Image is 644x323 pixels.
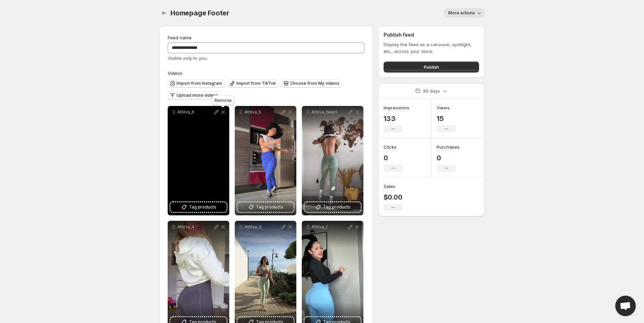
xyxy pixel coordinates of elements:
[168,91,221,99] button: Upload more videos
[170,202,227,212] button: Tag products
[444,8,485,18] button: More actions
[384,154,403,162] p: 0
[384,31,479,38] h2: Publish feed
[302,106,363,215] div: Athlva_New1Tag products
[168,55,208,61] span: Visible only to you.
[159,8,169,18] button: Settings
[177,81,222,86] span: Import from Instagram
[168,79,225,88] button: Import from Instagram
[311,109,347,115] p: Athlva_New1
[615,296,636,316] div: Open chat
[189,204,216,211] span: Tag products
[384,115,409,123] p: 133
[256,204,283,211] span: Tag products
[177,109,213,115] p: Athlva_6
[384,41,479,55] p: Display the feed as a carousel, spotlight, etc., across your store.
[236,81,276,86] span: Import from TikTok
[228,79,279,88] button: Import from TikTok
[177,93,218,98] span: Upload more videos
[437,154,460,162] p: 0
[290,81,339,86] span: Choose from My videos
[237,202,294,212] button: Tag products
[424,64,439,70] span: Publish
[448,10,475,16] span: More actions
[384,144,397,150] h3: Clicks
[384,193,403,201] p: $0.00
[244,109,280,115] p: Athlva_5
[384,62,479,72] button: Publish
[168,70,182,76] span: Videos
[311,224,347,230] p: Athlva_1
[177,224,213,230] p: Athlva_4
[168,106,229,215] div: Athlva_6Tag products
[437,115,456,123] p: 15
[437,144,460,150] h3: Purchases
[384,104,409,111] h3: Impressions
[423,88,440,94] p: 30 days
[170,9,229,17] span: Homepage Footer
[305,202,361,212] button: Tag products
[281,79,342,88] button: Choose from My videos
[384,183,395,190] h3: Sales
[244,224,280,230] p: Athlva_3
[168,35,192,40] span: Feed name
[437,104,450,111] h3: Views
[323,204,350,211] span: Tag products
[235,106,296,215] div: Athlva_5Tag products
